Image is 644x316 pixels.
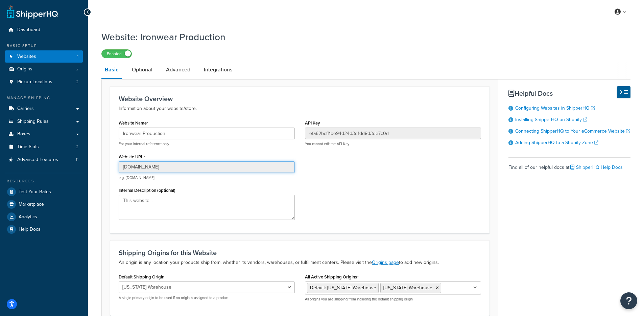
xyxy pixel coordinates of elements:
[310,284,376,291] span: Default: [US_STATE] Warehouse
[5,154,83,166] a: Advanced Features11
[305,120,320,126] label: API Key
[119,274,164,279] label: Default Shipping Origin
[5,50,83,63] a: Websites1
[5,223,83,235] a: Help Docs
[17,157,58,163] span: Advanced Features
[5,95,83,101] div: Manage Shipping
[119,295,295,300] p: A single primary origin to be used if no origin is assigned to a product
[119,141,295,146] p: For your internal reference only
[101,30,622,44] h1: Website: Ironwear Production
[17,131,30,137] span: Boxes
[383,284,432,291] span: [US_STATE] Warehouse
[76,66,78,72] span: 2
[19,202,44,207] span: Marketplace
[5,50,83,63] li: Websites
[617,86,630,98] button: Hide Help Docs
[119,188,175,193] label: Internal Description (optional)
[5,103,83,115] a: Carriers
[102,50,132,58] label: Enabled
[5,141,83,153] li: Time Slots
[119,120,148,126] label: Website Name
[372,259,399,266] a: Origins page
[620,292,637,309] button: Open Resource Center
[128,62,156,78] a: Optional
[570,164,623,171] a: ShipperHQ Help Docs
[17,54,36,60] span: Websites
[19,189,51,195] span: Test Your Rates
[17,27,40,33] span: Dashboard
[5,211,83,223] a: Analytics
[5,178,83,184] div: Resources
[5,76,83,88] li: Pickup Locations
[5,24,83,36] a: Dashboard
[119,105,481,113] p: Information about your website/store.
[200,62,236,78] a: Integrations
[76,79,78,85] span: 2
[119,249,481,256] h3: Shipping Origins for this Website
[5,154,83,166] li: Advanced Features
[76,157,78,163] span: 11
[19,227,41,232] span: Help Docs
[515,139,598,146] a: Adding ShipperHQ to a Shopify Zone
[5,198,83,210] a: Marketplace
[305,297,481,302] p: All origins you are shipping from including the default shipping origin
[76,144,78,150] span: 2
[119,154,145,160] label: Website URL
[119,258,481,267] p: An origin is any location your products ship from, whether its vendors, warehouses, or fulfillmen...
[17,144,39,150] span: Time Slots
[17,79,52,85] span: Pickup Locations
[5,63,83,75] a: Origins2
[119,95,481,103] h3: Website Overview
[17,66,32,72] span: Origins
[5,63,83,75] li: Origins
[5,128,83,140] a: Boxes
[508,157,630,172] div: Find all of our helpful docs at:
[19,214,37,220] span: Analytics
[515,105,595,112] a: Configuring Websites in ShipperHQ
[515,128,630,135] a: Connecting ShipperHQ to Your eCommerce Website
[305,128,481,139] input: XDL713J089NBV22
[163,62,194,78] a: Advanced
[119,195,295,220] textarea: This website...
[119,175,295,180] p: e.g. [DOMAIN_NAME]
[5,141,83,153] a: Time Slots2
[508,90,630,97] h3: Helpful Docs
[17,119,49,125] span: Shipping Rules
[305,141,481,146] p: You cannot edit the API Key
[305,274,359,280] label: All Active Shipping Origins
[5,43,83,49] div: Basic Setup
[101,62,122,79] a: Basic
[77,54,78,60] span: 1
[5,76,83,88] a: Pickup Locations2
[515,116,587,123] a: Installing ShipperHQ on Shopify
[5,186,83,198] a: Test Your Rates
[17,106,34,112] span: Carriers
[5,115,83,128] a: Shipping Rules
